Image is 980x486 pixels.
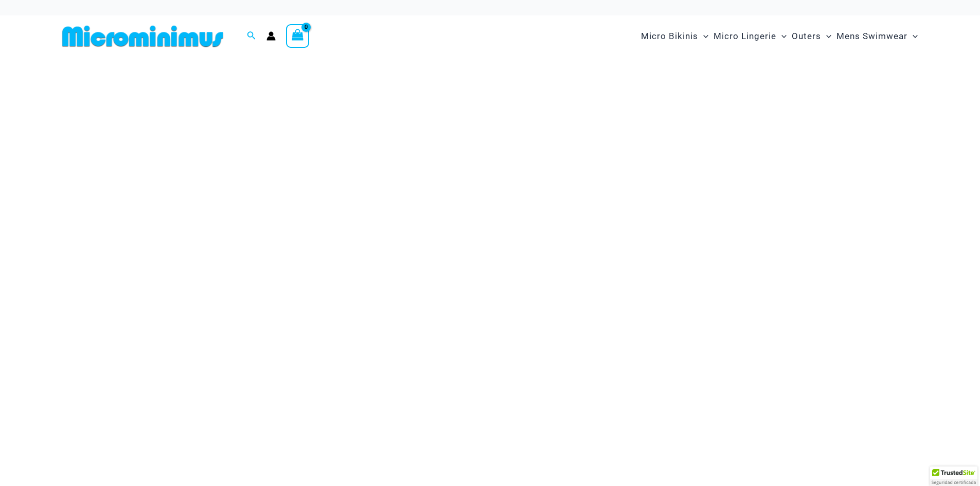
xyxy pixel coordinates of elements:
[836,23,907,49] span: Mens Swimwear
[637,19,922,53] nav: Site Navigation
[714,23,776,49] span: Micro Lingerie
[247,30,256,43] a: Search icon link
[641,23,698,49] span: Micro Bikinis
[711,21,789,52] a: Micro LingerieMenu ToggleMenu Toggle
[792,23,821,49] span: Outers
[286,24,310,48] a: View Shopping Cart, empty
[638,21,711,52] a: Micro BikinisMenu ToggleMenu Toggle
[698,23,708,49] span: Menu Toggle
[907,23,918,49] span: Menu Toggle
[58,25,227,48] img: MM SHOP LOGO FLAT
[834,21,920,52] a: Mens SwimwearMenu ToggleMenu Toggle
[821,23,831,49] span: Menu Toggle
[789,21,834,52] a: OutersMenu ToggleMenu Toggle
[930,466,977,486] div: TrustedSite Certified
[776,23,787,49] span: Menu Toggle
[266,31,276,41] a: Account icon link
